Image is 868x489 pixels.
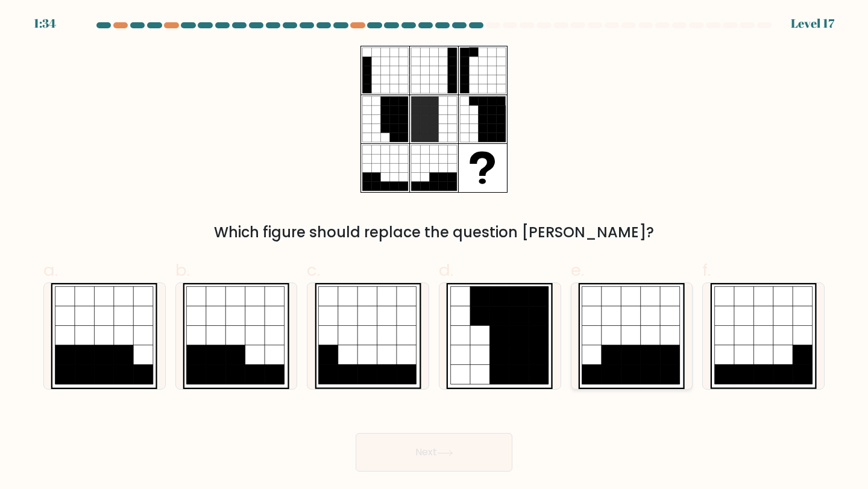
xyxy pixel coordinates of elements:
div: Level 17 [791,14,834,33]
span: d. [439,258,453,282]
span: a. [43,258,58,282]
div: Which figure should replace the question [PERSON_NAME]? [51,222,817,243]
span: f. [702,258,711,282]
span: c. [307,258,320,282]
button: Next [356,433,512,472]
span: b. [175,258,190,282]
div: 1:34 [34,14,56,33]
span: e. [571,258,584,282]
